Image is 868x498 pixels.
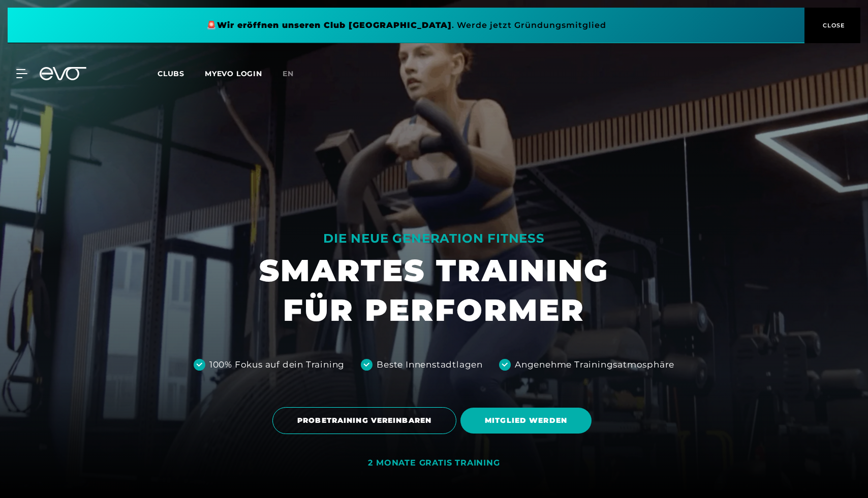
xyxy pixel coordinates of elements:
[368,458,500,469] div: 2 MONATE GRATIS TRAINING
[158,69,184,78] span: Clubs
[283,69,294,78] span: en
[205,69,262,78] a: MYEVO LOGIN
[485,415,567,426] span: MITGLIED WERDEN
[283,68,306,80] a: en
[804,8,860,43] button: CLOSE
[820,21,845,30] span: CLOSE
[259,251,609,330] h1: SMARTES TRAINING FÜR PERFORMER
[259,230,609,247] div: DIE NEUE GENERATION FITNESS
[460,400,596,441] a: MITGLIED WERDEN
[272,400,460,442] a: PROBETRAINING VEREINBAREN
[297,415,431,426] span: PROBETRAINING VEREINBAREN
[377,358,483,372] div: Beste Innenstadtlagen
[158,69,205,78] a: Clubs
[515,358,674,372] div: Angenehme Trainingsatmosphäre
[209,358,345,372] div: 100% Fokus auf dein Training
